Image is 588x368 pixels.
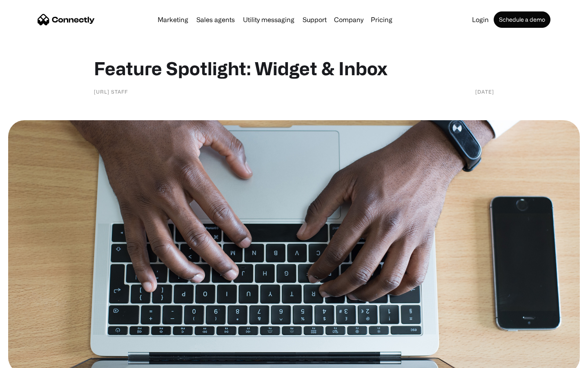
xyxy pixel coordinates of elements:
div: [URL] staff [94,88,128,96]
h1: Feature Spotlight: Widget & Inbox [94,57,494,79]
a: Support [299,16,330,23]
a: Login [469,16,492,23]
a: Sales agents [193,16,238,23]
a: Pricing [367,16,396,23]
a: Marketing [154,16,192,23]
a: Schedule a demo [494,11,550,28]
ul: Language list [16,354,49,365]
div: [DATE] [475,88,494,96]
aside: Language selected: English [8,354,49,365]
div: Company [334,14,363,25]
a: Utility messaging [240,16,298,23]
